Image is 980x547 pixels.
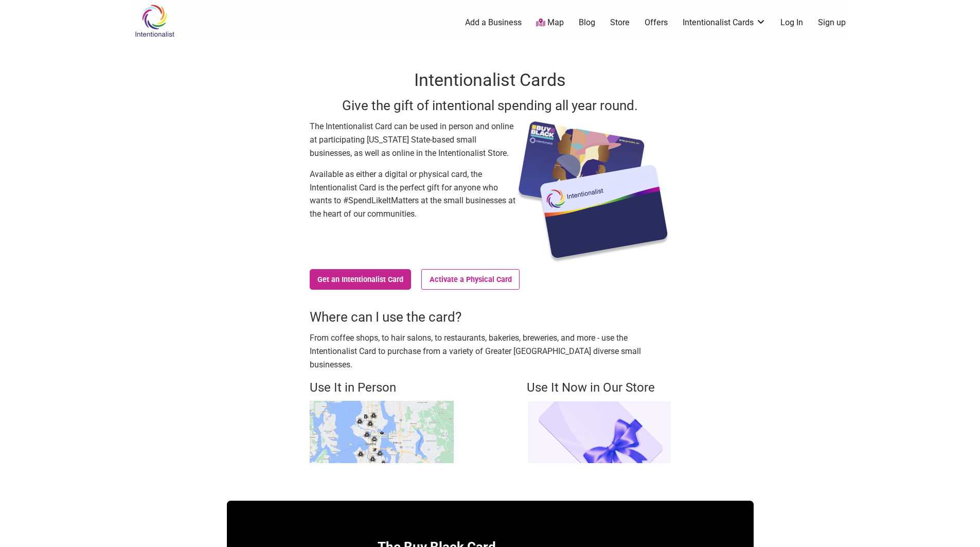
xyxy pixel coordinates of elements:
[579,17,595,28] a: Blog
[310,269,412,290] a: Get an Intentionalist Card
[527,379,671,397] h4: Use It Now in Our Store
[310,308,671,326] h3: Where can I use the card?
[527,401,671,463] img: Intentionalist Store
[780,17,803,28] a: Log In
[310,379,454,397] h4: Use It in Person
[610,17,630,28] a: Store
[683,17,766,28] a: Intentionalist Cards
[310,401,454,463] img: Buy Black map
[310,68,671,93] h1: Intentionalist Cards
[130,4,179,38] img: Intentionalist
[310,168,515,220] p: Available as either a digital or physical card, the Intentionalist Card is the perfect gift for a...
[818,17,846,28] a: Sign up
[536,17,564,29] a: Map
[310,96,671,115] h3: Give the gift of intentional spending all year round.
[421,269,520,290] a: Activate a Physical Card
[465,17,522,28] a: Add a Business
[645,17,668,28] a: Offers
[310,331,671,371] p: From coffee shops, to hair salons, to restaurants, bakeries, breweries, and more - use the Intent...
[515,120,671,264] img: Intentionalist Card
[310,120,515,160] p: The Intentionalist Card can be used in person and online at participating [US_STATE] State-based ...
